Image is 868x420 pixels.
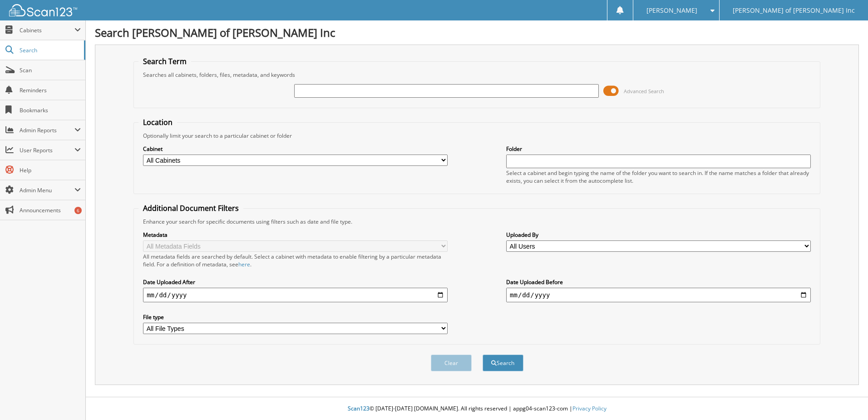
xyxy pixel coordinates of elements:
[572,405,607,412] a: Privacy Policy
[238,260,250,268] a: here
[86,398,868,420] div: © [DATE]-[DATE] [DOMAIN_NAME]. All rights reserved | appg04-scan123-com |
[143,313,448,321] label: File type
[20,186,74,194] span: Admin Menu
[20,66,81,74] span: Scan
[143,145,448,153] label: Cabinet
[20,26,74,34] span: Cabinets
[20,206,81,214] span: Announcements
[431,355,472,371] button: Clear
[143,288,448,302] input: start
[138,117,177,127] legend: Location
[20,86,81,94] span: Reminders
[95,25,859,40] h1: Search [PERSON_NAME] of [PERSON_NAME] Inc
[138,218,815,225] div: Enhance your search for specific documents using filters such as date and file type.
[20,46,79,54] span: Search
[733,8,855,13] span: [PERSON_NAME] of [PERSON_NAME] Inc
[348,405,370,412] span: Scan123
[646,8,697,13] span: [PERSON_NAME]
[483,355,523,371] button: Search
[138,56,191,66] legend: Search Term
[20,166,81,174] span: Help
[138,71,815,79] div: Searches all cabinets, folders, files, metadata, and keywords
[506,278,811,286] label: Date Uploaded Before
[506,145,811,153] label: Folder
[143,231,448,239] label: Metadata
[20,126,74,134] span: Admin Reports
[74,207,82,214] div: 6
[138,203,243,213] legend: Additional Document Filters
[506,169,811,185] div: Select a cabinet and begin typing the name of the folder you want to search in. If the name match...
[506,288,811,302] input: end
[143,278,448,286] label: Date Uploaded After
[506,231,811,239] label: Uploaded By
[20,106,81,114] span: Bookmarks
[9,4,77,16] img: scan123-logo-white.svg
[138,132,815,140] div: Optionally limit your search to a particular cabinet or folder
[143,253,448,268] div: All metadata fields are searched by default. Select a cabinet with metadata to enable filtering b...
[20,146,74,154] span: User Reports
[624,88,664,95] span: Advanced Search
